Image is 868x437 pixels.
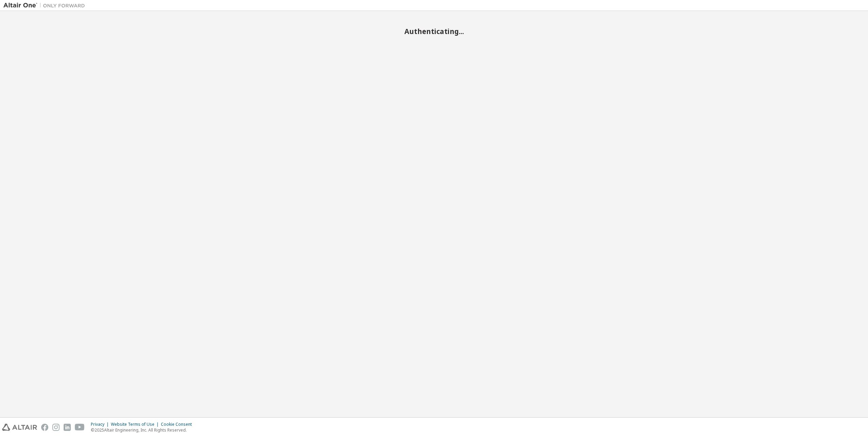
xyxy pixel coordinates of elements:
img: linkedin.svg [64,424,71,431]
p: © 2025 Altair Engineering, Inc. All Rights Reserved. [91,427,196,433]
img: Altair One [3,2,88,9]
img: youtube.svg [75,424,85,431]
img: facebook.svg [41,424,48,431]
div: Cookie Consent [161,422,196,427]
h2: Authenticating... [3,27,865,36]
img: altair_logo.svg [2,424,37,431]
div: Privacy [91,422,111,427]
div: Website Terms of Use [111,422,161,427]
img: instagram.svg [52,424,60,431]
